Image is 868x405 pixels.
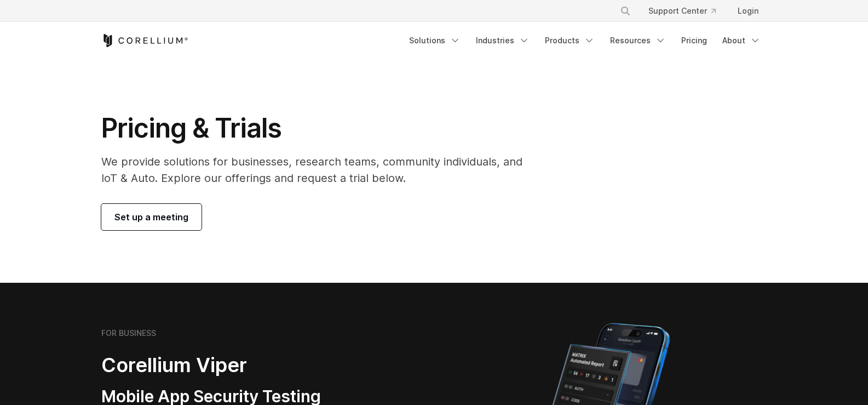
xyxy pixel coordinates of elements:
a: Solutions [403,31,467,50]
div: Navigation Menu [403,31,767,50]
a: Products [538,31,601,50]
span: Set up a meeting [114,210,188,224]
button: Search [616,1,635,21]
a: Industries [469,31,536,50]
h2: Corellium Viper [101,353,382,378]
a: Pricing [675,31,714,50]
a: Support Center [640,1,725,21]
a: Login [729,1,767,21]
a: Resources [603,31,672,50]
h1: Pricing & Trials [101,112,538,145]
a: Set up a meeting [101,204,202,230]
a: About [716,31,767,50]
a: Corellium Home [101,34,188,47]
p: We provide solutions for businesses, research teams, community individuals, and IoT & Auto. Explo... [101,153,538,186]
h6: FOR BUSINESS [101,328,156,338]
div: Navigation Menu [607,1,767,21]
